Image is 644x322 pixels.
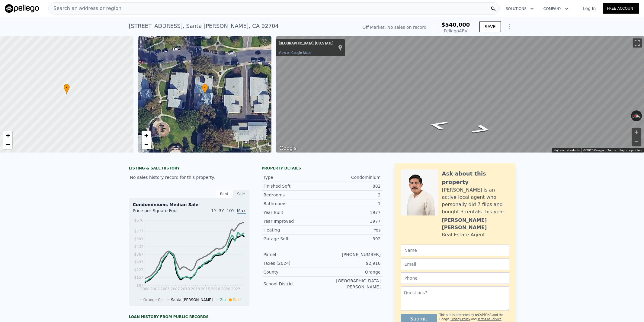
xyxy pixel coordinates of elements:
[144,141,148,148] span: −
[6,132,10,139] span: +
[442,231,485,238] div: Real Estate Agent
[171,298,213,302] span: Santa [PERSON_NAME]
[3,131,12,140] a: Zoom in
[441,28,470,34] div: Pellego ARV
[442,186,509,215] div: [PERSON_NAME] is an active local agent who personally did 7 flips and bought 3 rentals this year.
[134,268,143,272] tspan: $227
[264,209,322,215] div: Year Built
[338,44,342,51] a: Show location on map
[479,21,501,32] button: SAVE
[220,298,226,302] span: Zip
[264,218,322,224] div: Year Improved
[5,4,39,13] img: Pellego
[133,202,246,208] div: Condominiums Median Sale
[211,208,216,213] span: 1Y
[129,22,279,30] div: [STREET_ADDRESS] , Santa [PERSON_NAME] , CA 92704
[221,287,230,291] tspan: 2020
[142,131,151,140] a: Zoom in
[401,245,509,256] input: Name
[134,218,143,222] tspan: $676
[362,24,426,30] div: Off Market. No sales on record
[276,36,644,153] div: Map
[160,287,170,291] tspan: 2005
[442,169,509,186] div: Ask about this property
[201,287,210,291] tspan: 2015
[181,287,190,291] tspan: 2010
[140,287,149,291] tspan: 2000
[633,38,642,48] button: Toggle fullscreen view
[233,298,241,302] span: Sale
[501,3,539,14] button: Solutions
[441,21,470,28] span: $540,000
[264,281,322,287] div: School District
[134,275,143,280] tspan: $157
[143,298,164,302] span: Orange Co.
[237,208,246,214] span: Max
[264,251,322,258] div: Parcel
[576,5,603,11] a: Log In
[503,21,515,33] button: Show Options
[6,141,10,148] span: −
[322,227,381,233] div: Yes
[134,237,143,241] tspan: $507
[64,85,70,90] span: •
[211,287,220,291] tspan: 2018
[278,145,298,153] a: Open this area in Google Maps (opens a new window)
[144,132,148,139] span: +
[129,166,250,172] div: LISTING & SALE HISTORY
[539,3,573,14] button: Company
[322,218,381,224] div: 1977
[191,287,200,291] tspan: 2013
[607,149,616,152] a: Terms (opens in new tab)
[322,209,381,215] div: 1977
[420,118,457,132] path: Go North
[171,287,180,291] tspan: 2007
[142,140,151,149] a: Zoom out
[49,5,121,12] span: Search an address or region
[401,258,509,270] input: Email
[463,123,500,136] path: Go South
[322,183,381,189] div: 882
[264,201,322,207] div: Bathrooms
[620,149,642,152] a: Report a problem
[322,192,381,198] div: 2
[632,137,641,146] button: Zoom out
[202,84,208,94] div: •
[264,183,322,189] div: Finished Sqft
[264,260,322,266] div: Taxes (2024)
[264,174,322,180] div: Type
[262,166,383,171] div: Property details
[231,287,240,291] tspan: 2023
[322,236,381,242] div: 392
[478,317,501,321] a: Terms of Service
[233,190,250,198] div: Sale
[150,287,160,291] tspan: 2002
[639,110,642,121] button: Rotate clockwise
[322,201,381,207] div: 1
[322,278,381,290] div: [GEOGRAPHIC_DATA][PERSON_NAME]
[322,251,381,258] div: [PHONE_NUMBER]
[276,36,644,153] div: Street View
[278,145,298,153] img: Google
[64,84,70,94] div: •
[264,192,322,198] div: Bedrooms
[226,208,234,213] span: 10Y
[279,41,333,46] div: [GEOGRAPHIC_DATA], [US_STATE]
[133,208,189,217] div: Price per Square Foot
[603,3,639,14] a: Free Account
[134,260,143,264] tspan: $297
[583,149,604,152] span: © 2025 Google
[264,227,322,233] div: Heating
[202,85,208,90] span: •
[219,208,224,213] span: 3Y
[136,283,143,287] tspan: $87
[322,260,381,266] div: $2,916
[450,317,470,321] a: Privacy Policy
[631,110,634,121] button: Rotate counterclockwise
[554,148,580,153] button: Keyboard shortcuts
[134,252,143,257] tspan: $367
[442,217,509,231] div: [PERSON_NAME] [PERSON_NAME]
[129,314,250,319] div: Loan history from public records
[216,190,233,198] div: Rent
[322,174,381,180] div: Condominium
